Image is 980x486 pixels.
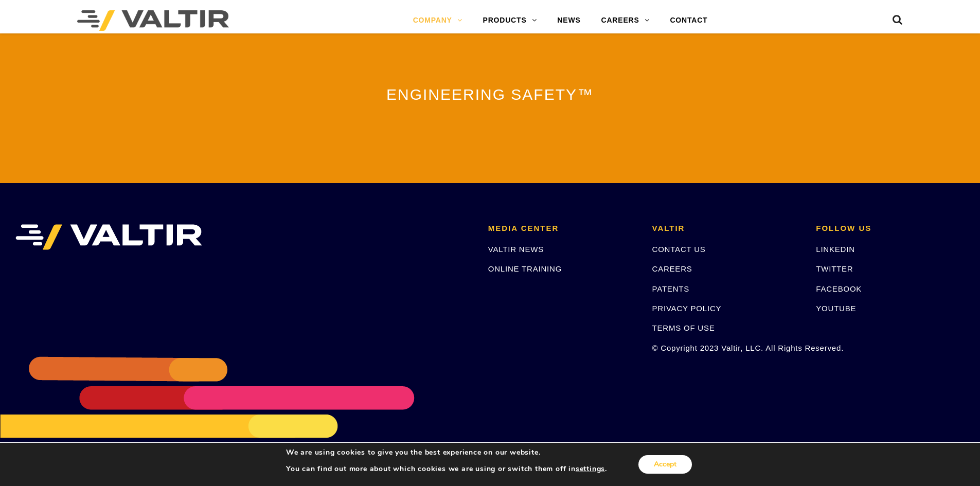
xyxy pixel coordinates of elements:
[816,224,965,233] h2: FOLLOW US
[652,342,801,354] p: © Copyright 2023 Valtir, LLC. All Rights Reserved.
[652,224,801,233] h2: VALTIR
[576,464,605,474] button: settings
[652,284,690,293] a: PATENTS
[77,10,229,31] img: Valtir
[547,10,591,31] a: NEWS
[286,448,607,457] p: We are using cookies to give you the best experience on our website.
[660,10,718,31] a: CONTACT
[286,464,607,474] p: You can find out more about which cookies we are using or switch them off in .
[652,245,706,254] a: CONTACT US
[652,264,692,273] a: CAREERS
[591,10,660,31] a: CAREERS
[816,245,855,254] a: LINKEDIN
[816,304,856,313] a: YOUTUBE
[816,284,862,293] a: FACEBOOK
[386,86,594,103] span: ENGINEERING SAFETY™
[816,264,853,273] a: TWITTER
[403,10,473,31] a: COMPANY
[652,323,715,332] a: TERMS OF USE
[488,245,544,254] a: VALTIR NEWS
[473,10,547,31] a: PRODUCTS
[652,304,722,313] a: PRIVACY POLICY
[638,455,692,474] button: Accept
[15,224,202,250] img: VALTIR
[488,224,637,233] h2: MEDIA CENTER
[488,264,562,273] a: ONLINE TRAINING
